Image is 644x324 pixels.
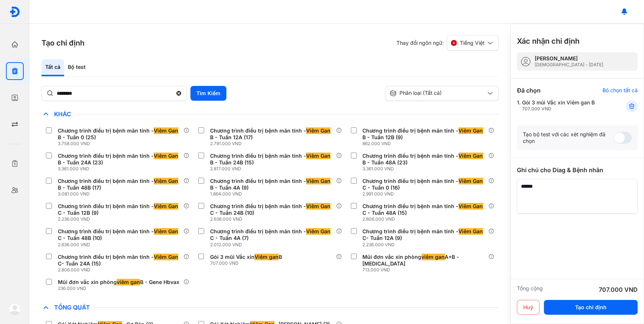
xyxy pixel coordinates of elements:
div: Chương trình điều trị bệnh mãn tính - C - Tuần 48A (15) [363,203,485,216]
div: Tất cả [42,59,64,76]
div: Mũi đơn vắc xin phòng A+B - [MEDICAL_DATA] [363,254,485,267]
div: 2.991.000 VND [363,191,488,197]
div: Chương trình điều trị bệnh mãn tính - B - Tuần 48B (17) [58,178,180,191]
div: Bộ test [64,59,89,76]
div: Chương trình điều trị bệnh mãn tính - C - Tuần 12B (9) [58,203,180,216]
h3: Xác nhận chỉ định [517,36,580,46]
div: 707.000 VND [599,285,638,294]
h3: Tạo chỉ định [42,38,84,48]
div: Chương trình điều trị bệnh mãn tính - B - Tuần 48A (23) [363,153,485,166]
div: 2.012.000 VND [210,242,336,248]
span: Khác [50,110,75,118]
img: logo [9,6,20,17]
span: Viêm Gan [306,127,331,134]
div: 862.000 VND [363,141,488,147]
button: Huỷ [517,300,540,315]
div: Chương trình điều trị bệnh mãn tính - C - Tuần 0 (16) [363,178,485,191]
div: 2.806.000 VND [58,267,183,273]
div: 3.081.000 VND [58,191,183,197]
span: Viêm Gan [154,153,178,159]
span: Tiếng Việt [460,40,485,46]
span: Viêm gan [255,254,279,260]
div: 2.636.000 VND [58,242,183,248]
div: Đã chọn [517,86,541,95]
div: Chương trình điều trị bệnh mãn tính - C- Tuần 12A (9) [363,228,485,241]
span: viêm gan [422,254,445,260]
div: Gói 3 mũi Vắc xin B [210,254,282,260]
div: Phân loại (Tất cả) [389,90,486,97]
div: 2.236.000 VND [58,216,183,222]
div: 2.817.000 VND [210,166,336,172]
div: 1. [517,99,608,112]
div: Chương trình điều trị bệnh mãn tính - C - Tuần 4A (7) [210,228,333,241]
span: Viêm Gan [154,254,178,260]
span: Viêm Gan [306,203,331,210]
div: 707.000 VND [522,106,595,112]
div: Tổng cộng [517,285,543,294]
div: Chương trình điều trị bệnh mãn tính - C - Tuần 24B (10) [210,203,333,216]
span: Viêm Gan [306,178,331,184]
div: 2.636.000 VND [210,216,336,222]
div: 3.758.000 VND [58,141,183,147]
span: Viêm Gan [154,203,178,210]
div: Chương trình điều trị bệnh mãn tính - C - Tuần 48B (10) [58,228,180,241]
div: 2.236.000 VND [363,242,488,248]
div: 1.864.000 VND [210,191,336,197]
div: 2.806.000 VND [363,216,488,222]
div: 2.791.000 VND [210,141,336,147]
span: Viêm Gan [459,178,483,184]
img: logo [9,303,21,315]
span: Viêm Gan [459,153,483,159]
div: Chương trình điều trị bệnh mãn tính - C- Tuần 24A (15) [58,254,180,267]
div: 236.000 VND [58,285,182,291]
div: Chương trình điều trị bệnh mãn tính - B - Tuần 4A (9) [210,178,333,191]
span: Viêm Gan [154,228,178,235]
div: Gói 3 mũi Vắc xin Viêm gan B [522,99,595,112]
span: Viêm Gan [154,127,178,134]
div: [PERSON_NAME] [535,55,603,62]
div: Mũi đơn vắc xin phòng B - Gene Hbvax [58,279,179,285]
div: Chương trình điều trị bệnh mãn tính - B - Tuần 24A (23) [58,153,180,166]
span: Viêm Gan [459,127,483,134]
div: 3.361.000 VND [58,166,183,172]
button: Tìm Kiếm [190,86,226,101]
div: Bỏ chọn tất cả [602,87,638,94]
span: Viêm Gan [306,228,331,235]
div: Chương trình điều trị bệnh mãn tính - B - Tuần 0 (25) [58,127,180,141]
div: 713.000 VND [363,267,488,273]
span: Tổng Quát [50,304,94,311]
div: [DEMOGRAPHIC_DATA] - [DATE] [535,62,603,68]
div: Chương trình điều trị bệnh mãn tính - B - Tuần 12B (9) [363,127,485,141]
span: Viêm Gan [459,228,483,235]
div: Tạo bộ test với các xét nghiệm đã chọn [523,131,614,144]
div: 707.000 VND [210,260,285,266]
div: Chương trình điều trị bệnh mãn tính - B - Tuần 24B (15) [210,153,333,166]
button: Tạo chỉ định [544,300,638,315]
span: Viêm Gan [154,178,178,184]
div: Chương trình điều trị bệnh mãn tính - B - Tuần 12A (17) [210,127,333,141]
div: Ghi chú cho Diag & Bệnh nhân [517,166,638,174]
div: Thay đổi ngôn ngữ: [396,36,499,50]
div: 3.361.000 VND [363,166,488,172]
span: viêm gan [117,279,140,285]
span: Viêm Gan [459,203,483,210]
span: Viêm Gan [306,153,331,159]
